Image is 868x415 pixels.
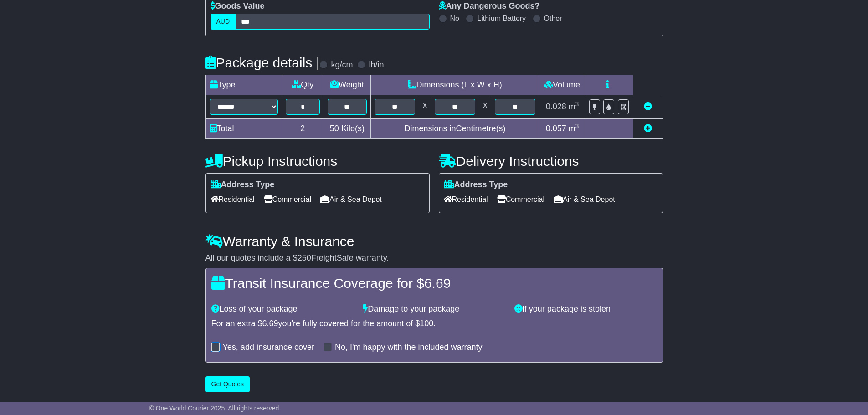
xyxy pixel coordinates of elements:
sup: 3 [575,123,579,129]
td: Qty [282,75,324,95]
span: Commercial [264,192,311,206]
td: Type [205,75,282,95]
label: lb/in [369,60,384,70]
div: All our quotes include a $ FreightSafe warranty. [205,253,663,263]
span: 0.028 [546,102,566,111]
label: Other [544,14,562,23]
a: Add new item [644,124,652,133]
td: Volume [539,75,585,95]
span: Air & Sea Depot [554,192,615,206]
h4: Pickup Instructions [205,154,430,169]
span: 6.69 [424,276,451,291]
div: If your package is stolen [510,304,662,314]
label: Address Type [211,180,275,190]
label: Yes, add insurance cover [223,343,314,353]
div: Loss of your package [207,304,359,314]
label: kg/cm [331,60,353,70]
h4: Delivery Instructions [439,154,663,169]
label: Any Dangerous Goods? [439,1,540,11]
span: Commercial [497,192,544,206]
td: Weight [324,75,371,95]
h4: Package details | [205,55,320,70]
td: x [419,95,431,119]
td: Dimensions in Centimetre(s) [370,119,539,139]
div: For an extra $ you're fully covered for the amount of $ . [211,319,657,329]
span: Air & Sea Depot [320,192,382,206]
span: © One World Courier 2025. All rights reserved. [149,405,281,412]
h4: Transit Insurance Coverage for $ [211,276,657,291]
label: No [450,14,459,23]
span: 250 [298,253,311,262]
h4: Warranty & Insurance [205,234,663,249]
span: Residential [211,192,255,206]
td: 2 [282,119,324,139]
td: Total [205,119,282,139]
div: Damage to your package [358,304,510,314]
td: Kilo(s) [324,119,371,139]
button: Get Quotes [205,376,250,392]
span: 50 [330,124,339,133]
td: x [479,95,491,119]
a: Remove this item [644,102,652,111]
span: Residential [444,192,488,206]
span: m [569,102,579,111]
label: Goods Value [211,1,265,11]
span: m [569,124,579,133]
label: No, I'm happy with the included warranty [335,343,483,353]
label: Lithium Battery [477,14,526,23]
label: AUD [211,14,236,30]
span: 6.69 [262,319,278,328]
span: 100 [420,319,433,328]
label: Address Type [444,180,508,190]
td: Dimensions (L x W x H) [370,75,539,95]
sup: 3 [575,101,579,108]
span: 0.057 [546,124,566,133]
